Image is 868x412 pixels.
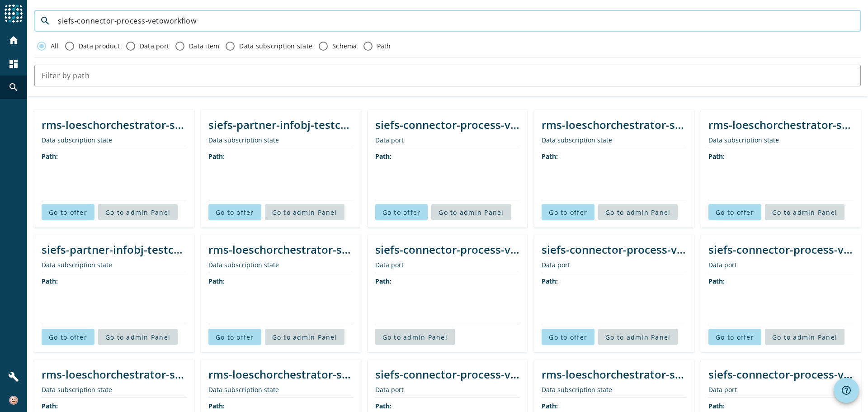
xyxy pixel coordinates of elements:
div: Data subscription state [208,385,354,394]
div: rms-loeschorchestrator-service-consumer-timetravel [208,242,354,257]
div: Data subscription state [208,136,354,144]
div: Data subscription state [542,136,687,144]
span: Path: [208,152,225,161]
span: Go to admin Panel [382,333,448,341]
button: Go to offer [708,329,761,345]
div: rms-loeschorchestrator-service-consumer-integration [542,117,687,132]
button: Go to admin Panel [98,329,178,345]
div: siefs-connector-process-vetoworkflow-completed-v2-preprod.replica [375,242,520,257]
mat-icon: search [8,82,19,93]
button: Go to admin Panel [265,204,344,220]
button: Go to admin Panel [765,329,844,345]
span: Path: [708,152,725,161]
span: Path: [208,402,225,410]
img: spoud-logo.svg [5,5,23,23]
input: Search by keyword [58,15,854,26]
mat-icon: help_outline [841,385,852,396]
div: siefs-connector-process-vetoworkflow-completed-v2-integration [375,367,520,382]
button: Go to offer [42,329,94,345]
button: Go to admin Panel [598,204,678,220]
div: siefs-connector-process-vetoworkflow-completed-v2-performance [542,242,687,257]
input: Filter by path [42,70,854,81]
span: Path: [375,277,392,285]
span: Path: [42,277,58,285]
button: Go to offer [375,204,428,220]
div: Data subscription state [42,385,187,394]
span: Go to admin Panel [105,208,170,217]
button: Go to admin Panel [375,329,455,345]
span: Path: [542,277,558,285]
button: Go to admin Panel [265,329,344,345]
div: rms-loeschorchestrator-service-consumer-test [708,117,854,132]
label: Path [375,42,391,51]
div: rms-loeschorchestrator-service-consumer-preprod [208,367,354,382]
span: Go to offer [49,208,87,217]
mat-icon: home [8,35,19,46]
div: Data subscription state [42,260,187,269]
button: Go to admin Panel [598,329,678,345]
label: All [49,42,59,51]
label: Data port [138,42,169,51]
span: Path: [208,277,225,285]
button: Go to offer [208,204,261,220]
button: Go to admin Panel [98,204,178,220]
div: Data port [542,260,687,269]
button: Go to offer [42,204,94,220]
mat-icon: search [34,15,56,26]
div: Data port [375,385,520,394]
span: Path: [542,402,558,410]
label: Schema [330,42,357,51]
button: Go to offer [708,204,761,220]
span: Go to admin Panel [439,208,504,217]
span: Go to offer [716,208,754,217]
label: Data product [77,42,120,51]
div: Data subscription state [708,136,854,144]
span: Go to admin Panel [772,333,837,341]
div: siefs-connector-process-vetoworkflow-completed-v2-preprod [708,242,854,257]
button: Go to admin Panel [431,204,511,220]
span: Go to admin Panel [772,208,837,217]
span: Go to offer [382,208,421,217]
button: Go to offer [542,329,594,345]
span: Path: [42,402,58,410]
div: Data subscription state [42,136,187,144]
span: Go to offer [549,333,587,341]
img: 311d8aec08ed2e4f8b1795d9bc1b9d2a [9,396,18,405]
button: Go to offer [208,329,261,345]
mat-icon: build [8,371,19,382]
div: siefs-connector-process-vetoworkflow-completed-v2-development [375,117,520,132]
span: Go to admin Panel [605,208,670,217]
div: siefs-partner-infobj-testconsumer [42,242,187,257]
div: Data port [708,385,854,394]
span: Go to offer [216,208,254,217]
label: Data item [187,42,219,51]
span: Go to admin Panel [272,208,337,217]
div: Data port [708,260,854,269]
div: siefs-partner-infobj-testconsumer [208,117,354,132]
div: Data port [375,136,520,144]
span: Path: [708,402,725,410]
span: Go to offer [49,333,87,341]
span: Go to offer [716,333,754,341]
span: Go to admin Panel [272,333,337,341]
div: siefs-connector-process-vetoworkflow-completed-v2-timetravel [708,367,854,382]
span: Path: [42,152,58,161]
span: Path: [708,277,725,285]
span: Go to offer [549,208,587,217]
span: Path: [375,152,392,161]
div: rms-loeschorchestrator-service-consumer-development [42,367,187,382]
button: Go to offer [542,204,594,220]
div: Data subscription state [542,385,687,394]
div: Data subscription state [208,260,354,269]
button: Go to admin Panel [765,204,844,220]
div: Data port [375,260,520,269]
span: Go to offer [216,333,254,341]
span: Path: [542,152,558,161]
label: Data subscription state [237,42,312,51]
span: Path: [375,402,392,410]
mat-icon: dashboard [8,58,19,69]
div: rms-loeschorchestrator-service-consumer-performance [42,117,187,132]
div: rms-loeschorchestrator-service-consumer-prod [542,367,687,382]
span: Go to admin Panel [605,333,670,341]
span: Go to admin Panel [105,333,170,341]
